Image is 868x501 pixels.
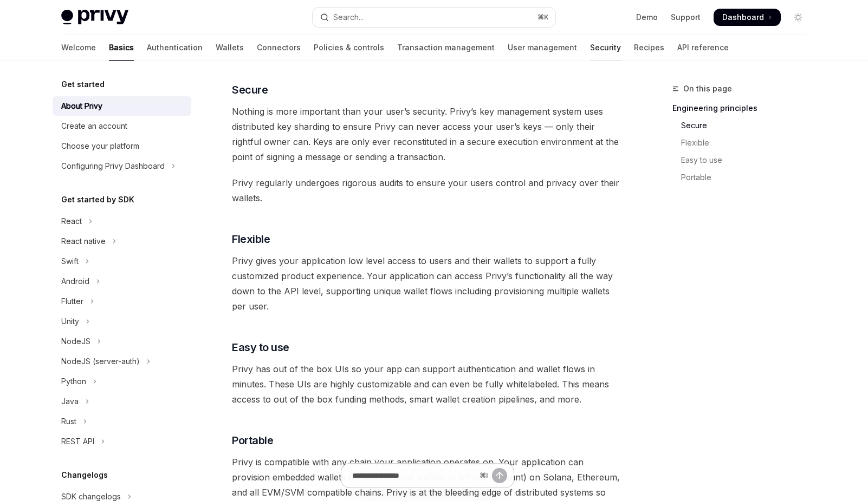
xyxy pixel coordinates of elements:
[789,9,807,26] button: Toggle dark mode
[232,232,270,247] span: Flexible
[61,100,102,113] div: About Privy
[61,35,96,61] a: Welcome
[232,104,623,164] span: Nothing is more important than your user’s security. Privy’s key management system uses distribut...
[53,252,191,271] button: Toggle Swift section
[53,156,191,176] button: Toggle Configuring Privy Dashboard section
[671,12,701,23] a: Support
[352,464,475,487] input: Ask a question...
[53,332,191,351] button: Toggle NodeJS section
[53,212,191,231] button: Toggle React section
[61,469,108,482] h5: Changelogs
[61,78,105,91] h5: Get started
[53,272,191,291] button: Toggle Android section
[232,340,289,355] span: Easy to use
[257,35,301,61] a: Connectors
[53,392,191,411] button: Toggle Java section
[672,151,815,169] a: Easy to use
[636,12,658,23] a: Demo
[683,82,732,95] span: On this page
[61,355,140,368] div: NodeJS (server-auth)
[109,35,134,61] a: Basics
[508,35,577,61] a: User management
[61,160,165,173] div: Configuring Privy Dashboard
[61,193,134,206] h5: Get started by SDK
[722,12,764,23] span: Dashboard
[216,35,244,61] a: Wallets
[53,372,191,391] button: Toggle Python section
[232,253,623,314] span: Privy gives your application low level access to users and their wallets to support a fully custo...
[672,100,815,117] a: Engineering principles
[232,433,273,448] span: Portable
[53,352,191,371] button: Toggle NodeJS (server-auth) section
[313,8,555,27] button: Open search
[232,175,623,206] span: Privy regularly undergoes rigorous audits to ensure your users control and privacy over their wal...
[53,312,191,331] button: Toggle Unity section
[61,435,94,448] div: REST API
[714,9,781,26] a: Dashboard
[590,35,621,61] a: Security
[232,361,623,407] span: Privy has out of the box UIs so your app can support authentication and wallet flows in minutes. ...
[53,292,191,311] button: Toggle Flutter section
[53,232,191,251] button: Toggle React native section
[672,134,815,151] a: Flexible
[61,395,79,408] div: Java
[672,117,815,134] a: Secure
[61,275,89,288] div: Android
[61,415,76,428] div: Rust
[672,169,815,186] a: Portable
[537,13,549,22] span: ⌘ K
[53,116,191,136] a: Create an account
[61,315,79,328] div: Unity
[492,468,507,483] button: Send message
[397,35,495,61] a: Transaction management
[53,432,191,451] button: Toggle REST API section
[232,82,268,97] span: Secure
[61,215,82,228] div: React
[333,11,364,24] div: Search...
[61,255,79,268] div: Swift
[147,35,203,61] a: Authentication
[677,35,729,61] a: API reference
[61,295,83,308] div: Flutter
[61,120,127,133] div: Create an account
[61,140,139,153] div: Choose your platform
[53,412,191,431] button: Toggle Rust section
[314,35,384,61] a: Policies & controls
[53,136,191,156] a: Choose your platform
[61,335,90,348] div: NodeJS
[61,375,86,388] div: Python
[61,10,128,25] img: light logo
[53,96,191,116] a: About Privy
[634,35,664,61] a: Recipes
[61,235,106,248] div: React native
